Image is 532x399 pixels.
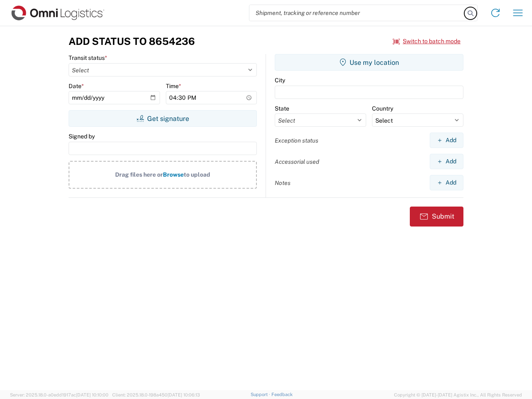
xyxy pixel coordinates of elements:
[163,171,184,178] span: Browse
[271,392,293,397] a: Feedback
[372,105,393,112] label: Country
[69,35,195,47] h3: Add Status to 8654236
[69,110,257,127] button: Get signature
[184,171,210,178] span: to upload
[410,207,463,227] button: Submit
[166,82,181,90] label: Time
[112,392,200,397] span: Client: 2025.18.0-198a450
[393,34,461,48] button: Switch to batch mode
[115,171,163,178] span: Drag files here or
[430,154,463,169] button: Add
[69,54,107,62] label: Transit status
[394,391,522,399] span: Copyright © [DATE]-[DATE] Agistix Inc., All Rights Reserved
[251,392,271,397] a: Support
[167,392,200,397] span: [DATE] 10:06:13
[275,76,285,84] label: City
[69,82,84,90] label: Date
[10,392,108,397] span: Server: 2025.18.0-a0edd1917ac
[430,133,463,148] button: Add
[69,133,95,140] label: Signed by
[275,105,289,112] label: State
[275,158,319,165] label: Accessorial used
[275,54,463,71] button: Use my location
[249,5,465,21] input: Shipment, tracking or reference number
[430,175,463,190] button: Add
[76,392,108,397] span: [DATE] 10:10:00
[275,179,291,187] label: Notes
[275,137,318,144] label: Exception status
